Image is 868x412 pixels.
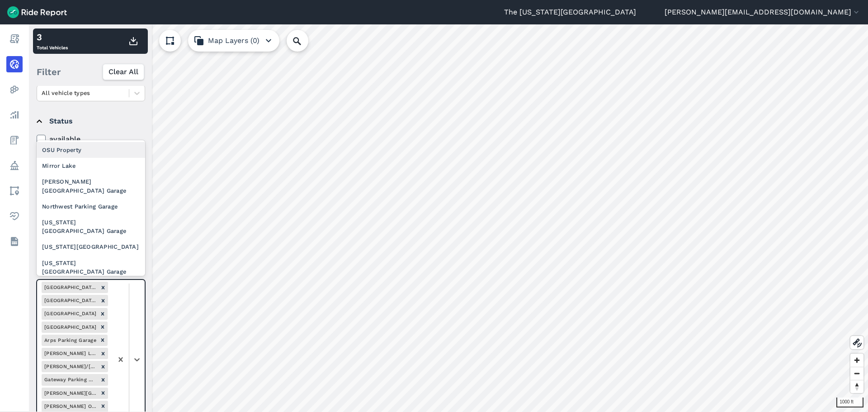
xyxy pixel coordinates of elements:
[42,374,98,385] div: Gateway Parking Garage & Walkway
[42,348,98,359] div: [PERSON_NAME] Lab Courtyard
[37,134,145,145] label: available
[6,132,23,148] a: Fees
[42,282,98,293] div: [GEOGRAPHIC_DATA] Garage
[850,367,863,380] button: Zoom out
[6,157,23,174] a: Policy
[836,398,863,407] div: 1000 ft
[37,199,145,214] div: Northwest Parking Garage
[6,208,23,224] a: Health
[6,56,23,72] a: Realtime
[37,174,145,198] div: [PERSON_NAME][GEOGRAPHIC_DATA] Garage
[37,255,145,279] div: [US_STATE] [GEOGRAPHIC_DATA] Garage
[42,308,98,319] div: [GEOGRAPHIC_DATA]
[98,282,108,293] div: Remove 11th Ave Parking Garage
[42,388,98,399] div: [PERSON_NAME][GEOGRAPHIC_DATA]
[7,6,67,18] img: Ride Report
[188,30,279,52] button: Map Layers (0)
[42,295,98,306] div: [GEOGRAPHIC_DATA] Garage
[98,401,108,412] div: Remove James Outpatient Care Parking Garage
[42,401,98,412] div: [PERSON_NAME] Outpatient Care Parking Garage
[98,348,108,359] div: Remove Celeste Lab Courtyard
[6,81,23,98] a: Heatmaps
[6,31,23,47] a: Report
[29,24,868,412] canvas: Map
[37,214,145,239] div: [US_STATE] [GEOGRAPHIC_DATA] Garage
[6,233,23,250] a: Datasets
[42,361,98,372] div: [PERSON_NAME]/[PERSON_NAME] Parking Garage
[103,64,144,80] button: Clear All
[98,308,108,319] div: Remove 9th Ave East Parking Garage
[98,388,108,399] div: Remove Hamilton Hall Courtyard
[850,380,863,393] button: Reset bearing to north
[37,158,145,174] div: Mirror Lake
[287,30,323,52] input: Search Location or Vehicles
[37,109,144,134] summary: Status
[33,58,148,86] div: Filter
[850,354,863,367] button: Zoom in
[42,335,98,346] div: Arps Parking Garage
[42,322,98,333] div: [GEOGRAPHIC_DATA]
[98,335,108,346] div: Remove Arps Parking Garage
[98,374,108,385] div: Remove Gateway Parking Garage & Walkway
[98,322,108,333] div: Remove 9th Ave West Parking Garage
[6,183,23,199] a: Areas
[665,7,861,18] button: [PERSON_NAME][EMAIL_ADDRESS][DOMAIN_NAME]
[6,107,23,123] a: Analyze
[37,30,68,44] div: 3
[37,30,68,52] div: Total Vehicles
[98,295,108,306] div: Remove 12th Ave Parking Garage
[504,7,636,18] a: The [US_STATE][GEOGRAPHIC_DATA]
[37,239,145,255] div: [US_STATE][GEOGRAPHIC_DATA]
[98,361,108,372] div: Remove Dodd/Davis Parking Garage
[108,66,138,77] span: Clear All
[37,142,145,158] div: OSU Property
